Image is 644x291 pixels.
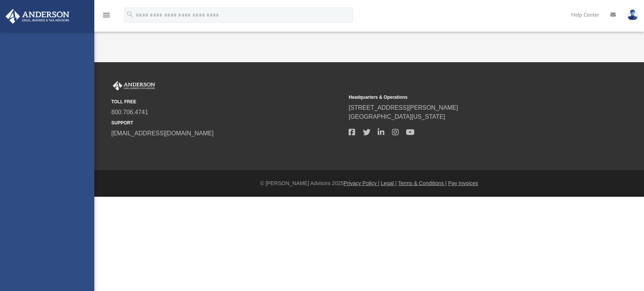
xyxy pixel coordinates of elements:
a: 800.706.4741 [111,109,148,115]
a: Privacy Policy | [344,180,380,186]
a: Pay Invoices [448,180,478,186]
div: © [PERSON_NAME] Advisors 2025 [94,179,644,187]
a: Terms & Conditions | [398,180,447,186]
small: Headquarters & Operations [349,94,581,101]
i: menu [102,11,111,20]
i: search [126,10,134,18]
a: [STREET_ADDRESS][PERSON_NAME] [349,104,458,111]
img: User Pic [627,9,638,20]
small: SUPPORT [111,119,343,126]
a: Legal | [381,180,397,186]
a: [GEOGRAPHIC_DATA][US_STATE] [349,113,445,120]
img: Anderson Advisors Platinum Portal [111,81,157,91]
a: menu [102,14,111,20]
img: Anderson Advisors Platinum Portal [3,9,72,24]
a: [EMAIL_ADDRESS][DOMAIN_NAME] [111,130,214,136]
small: TOLL FREE [111,98,343,105]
